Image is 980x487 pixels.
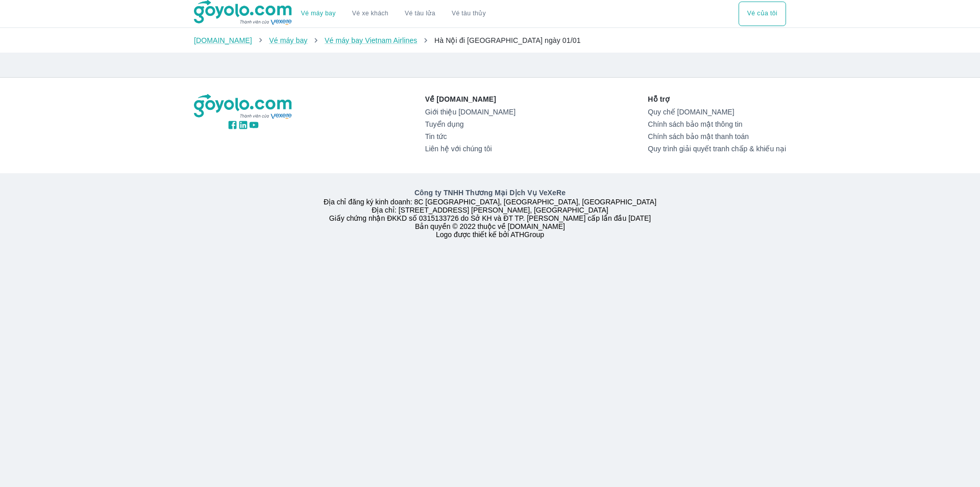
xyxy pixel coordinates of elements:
[425,94,516,104] p: Về [DOMAIN_NAME]
[444,2,494,26] button: Vé tàu thủy
[739,2,786,26] div: choose transportation mode
[325,36,418,44] a: Vé máy bay Vietnam Airlines
[293,2,494,26] div: choose transportation mode
[194,36,252,44] a: [DOMAIN_NAME]
[425,108,516,116] a: Giới thiệu [DOMAIN_NAME]
[425,132,516,141] a: Tin tức
[648,145,786,153] a: Quy trình giải quyết tranh chấp & khiếu nại
[739,2,786,26] button: Vé của tôi
[194,94,293,120] img: logo
[352,10,388,17] a: Vé xe khách
[648,120,786,128] a: Chính sách bảo mật thông tin
[648,94,786,104] p: Hỗ trợ
[194,35,786,45] nav: breadcrumb
[648,132,786,141] a: Chính sách bảo mật thanh toán
[434,36,581,44] span: Hà Nội đi [GEOGRAPHIC_DATA] ngày 01/01
[425,120,516,128] a: Tuyển dụng
[196,188,784,198] p: Công ty TNHH Thương Mại Dịch Vụ VeXeRe
[301,10,336,17] a: Vé máy bay
[648,108,786,116] a: Quy chế [DOMAIN_NAME]
[269,36,307,44] a: Vé máy bay
[397,2,444,26] a: Vé tàu lửa
[188,188,792,239] div: Địa chỉ đăng ký kinh doanh: 8C [GEOGRAPHIC_DATA], [GEOGRAPHIC_DATA], [GEOGRAPHIC_DATA] Địa chỉ: [...
[425,145,516,153] a: Liên hệ với chúng tôi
